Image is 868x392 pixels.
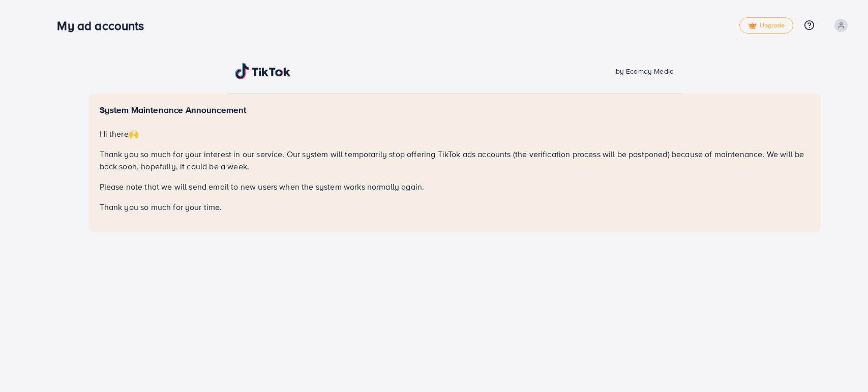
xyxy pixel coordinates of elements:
[235,63,291,79] img: TikTok
[616,66,674,76] span: by Ecomdy Media
[748,22,785,29] span: Upgrade
[739,17,793,34] a: tickUpgrade
[100,180,810,193] p: Please note that we will send email to new users when the system works normally again.
[100,128,810,140] p: Hi there
[100,105,810,115] h5: System Maintenance Announcement
[748,22,757,29] img: tick
[100,148,810,172] p: Thank you so much for your interest in our service. Our system will temporarily stop offering Tik...
[129,128,139,139] span: 🙌
[100,201,810,213] p: Thank you so much for your time.
[57,18,152,33] h3: My ad accounts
